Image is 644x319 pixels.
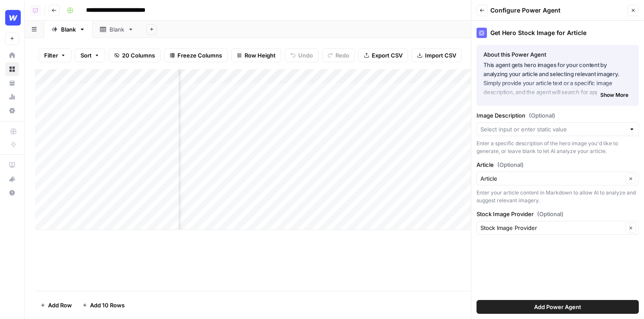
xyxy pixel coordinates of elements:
label: Image Description [477,111,639,120]
a: AirOps Academy [5,158,19,172]
div: About this Power Agent [483,50,632,59]
span: Import CSV [425,51,456,60]
a: Settings [5,104,19,118]
span: Row Height [245,51,276,60]
span: Filter [44,51,58,60]
span: (Optional) [529,111,555,120]
a: Blank [93,21,141,38]
input: Article [480,174,623,183]
div: Enter your article content in Markdown to allow AI to analyze and suggest relevant imagery. [477,189,639,204]
p: This agent gets hero images for your content by analyzing your article and selecting relevant ima... [483,61,632,97]
img: Webflow Logo [5,10,21,26]
label: Stock Image Provider [477,210,639,218]
a: Browse [5,62,19,76]
button: Add 10 Rows [77,298,130,312]
span: (Optional) [497,160,524,169]
button: Sort [75,48,105,62]
a: Blank [44,21,93,38]
span: Export CSV [372,51,402,60]
span: (Optional) [537,210,563,218]
span: Add Power Agent [534,303,581,311]
div: What's new? [6,172,19,185]
button: What's new? [5,172,19,186]
span: 20 Columns [122,51,155,60]
button: 20 Columns [109,48,161,62]
button: Undo [285,48,319,62]
a: Your Data [5,76,19,90]
button: Freeze Columns [164,48,228,62]
span: Undo [298,51,313,60]
button: Redo [322,48,355,62]
button: Show More [597,89,632,101]
span: Add Row [48,301,72,309]
button: Export CSV [358,48,408,62]
input: Select input or enter static value [480,125,625,134]
button: Workspace: Webflow [5,7,19,29]
a: Usage [5,90,19,104]
button: Add Row [35,298,77,312]
a: Home [5,48,19,62]
span: Redo [335,51,349,60]
span: Show More [600,91,628,99]
span: Add 10 Rows [90,301,125,309]
button: Filter [39,48,71,62]
button: Import CSV [412,48,462,62]
button: Row Height [231,48,281,62]
button: Help + Support [5,186,19,200]
span: Sort [80,51,92,60]
div: Blank [109,25,124,34]
button: Add Power Agent [477,300,639,314]
div: Blank [61,25,76,34]
label: Article [477,160,639,169]
div: Enter a specific description of the hero image you'd like to generate, or leave blank to let AI a... [477,140,639,155]
div: Get Hero Stock Image for Article [477,28,639,38]
span: Freeze Columns [177,51,222,60]
input: Stock Image Provider [480,223,623,232]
